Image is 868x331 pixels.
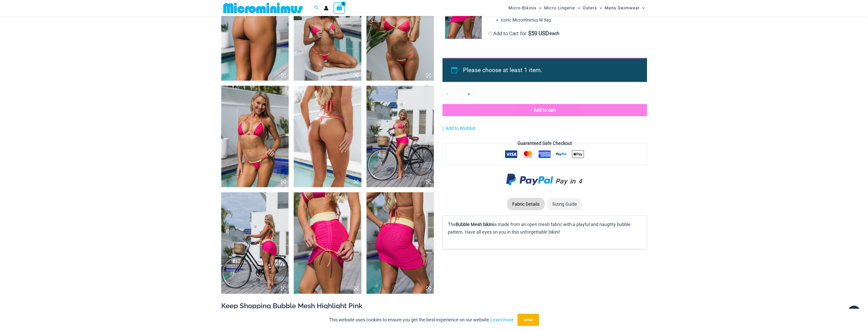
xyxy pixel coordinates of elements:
img: Bubble Mesh Highlight Pink 309 Top 5404 Skirt [366,192,434,294]
label: Add to Cart for [488,30,559,37]
li: Sizing Guide [547,198,582,211]
button: Add to cart [442,104,647,116]
img: Bubble Mesh Highlight Pink 309 Top 5404 Skirt [294,192,361,294]
li: Fabric Details [507,198,545,211]
a: Learn more [490,317,514,322]
button: Accept [518,314,539,326]
span: Micro Bikinis [508,2,537,14]
img: MM SHOP LOGO FLAT [221,2,305,14]
input: Product quantity [452,89,464,99]
span: Menu Toggle [640,2,645,14]
img: Bubble Mesh Highlight Pink 309 Top 469 Thong [221,86,289,187]
span: $ [528,30,531,37]
span: Outers [583,2,597,14]
h2: Keep Shopping Bubble Mesh Highlight Pink [221,301,647,310]
a: - [442,89,452,99]
a: View Shopping Cart, empty [334,2,345,14]
span: Micro Lingerie [544,2,575,14]
p: The is made from an open mesh fabric with a playful and naughty bubble pattern. Have all eyes on ... [448,221,641,236]
span: Mens Swimwear [605,2,640,14]
nav: Site Navigation [506,1,647,15]
p: This website uses cookies to ensure you get the best experience on our website. [329,316,514,324]
a: Search icon link [314,5,319,11]
input: Add to Cart for$59 USD each [488,32,492,35]
a: Add to Wishlist [442,125,475,132]
a: Micro BikinisMenu ToggleMenu Toggle [507,2,543,14]
a: Mens SwimwearMenu ToggleMenu Toggle [603,2,646,14]
a: Account icon link [324,6,328,10]
span: Menu Toggle [597,2,602,14]
span: Add to Wishlist [446,126,475,131]
span: each [549,31,559,36]
a: + [464,89,474,99]
legend: Guaranteed Safe Checkout [515,140,574,147]
span: Menu Toggle [575,2,580,14]
span: 59 USD [528,31,549,36]
b: Bubble Mesh bikini [456,222,493,227]
img: Bubble Mesh Highlight Pink 469 Thong [294,86,361,187]
img: Bubble Mesh Highlight Pink 309 Top 5404 Skirt [221,192,289,294]
a: OutersMenu ToggleMenu Toggle [581,2,603,14]
img: Bubble Mesh Highlight Pink 309 Top 5404 Skirt [366,86,434,187]
span: Menu Toggle [537,2,542,14]
li: Please choose at least 1 item. [463,64,635,76]
a: Micro LingerieMenu ToggleMenu Toggle [543,2,581,14]
li: Iconic Microminimus M flag. [501,16,643,24]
